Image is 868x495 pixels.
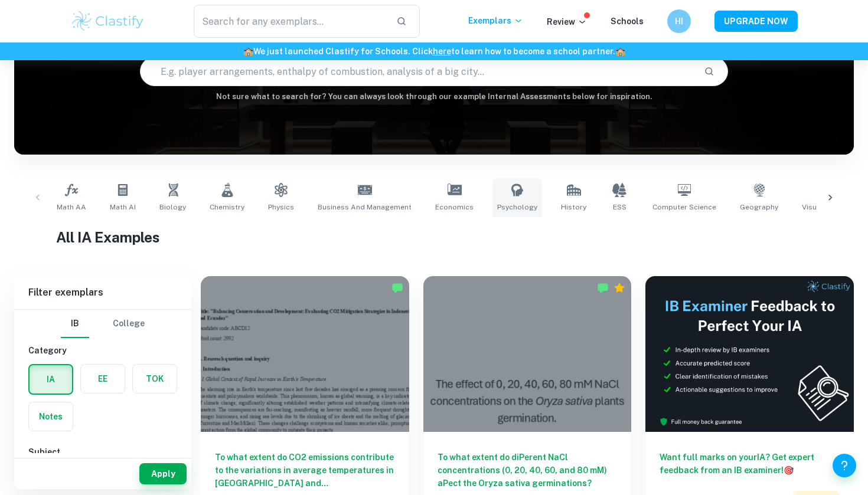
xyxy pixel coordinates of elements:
[194,5,387,38] input: Search for any exemplars...
[243,47,253,56] span: 🏫
[210,202,244,212] span: Chemistry
[2,45,866,58] h6: We just launched Clastify for Schools. Click to learn how to become a school partner.
[699,61,719,81] button: Search
[29,402,73,431] button: Notes
[784,466,794,475] span: 🎯
[28,344,177,357] h6: Category
[113,310,145,338] button: College
[57,202,86,212] span: Math AA
[215,451,395,490] h6: To what extent do CO2 emissions contribute to the variations in average temperatures in [GEOGRAPH...
[28,445,177,458] h6: Subject
[660,451,840,477] h6: Want full marks on your IA ? Get expert feedback from an IB examiner!
[139,463,187,484] button: Apply
[597,282,609,294] img: Marked
[497,202,537,212] span: Psychology
[391,282,403,294] img: Marked
[14,91,854,103] h6: Not sure what to search for? You can always look through our example Internal Assessments below f...
[435,202,474,212] span: Economics
[611,17,644,26] a: Schools
[30,365,72,394] button: IA
[740,202,778,212] span: Geography
[833,454,856,477] button: Help and Feedback
[468,14,523,27] p: Exemplars
[14,276,191,309] h6: Filter exemplars
[614,282,625,294] div: Premium
[61,310,145,338] div: Filter type choice
[318,202,412,212] span: Business and Management
[613,202,626,212] span: ESS
[110,202,136,212] span: Math AI
[268,202,294,212] span: Physics
[433,47,451,56] a: here
[561,202,586,212] span: History
[652,202,716,212] span: Computer Science
[645,276,854,432] img: Thumbnail
[133,365,177,393] button: TOK
[141,55,694,88] input: E.g. player arrangements, enthalpy of combustion, analysis of a big city...
[673,15,686,28] h6: HI
[70,9,145,33] img: Clastify logo
[438,451,618,490] h6: To what extent do diPerent NaCl concentrations (0, 20, 40, 60, and 80 mM) aPect the Oryza sativa ...
[56,227,812,248] h1: All IA Examples
[61,310,89,338] button: IB
[615,47,625,56] span: 🏫
[159,202,186,212] span: Biology
[547,15,587,28] p: Review
[714,11,798,32] button: UPGRADE NOW
[81,365,125,393] button: EE
[667,9,691,33] button: HI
